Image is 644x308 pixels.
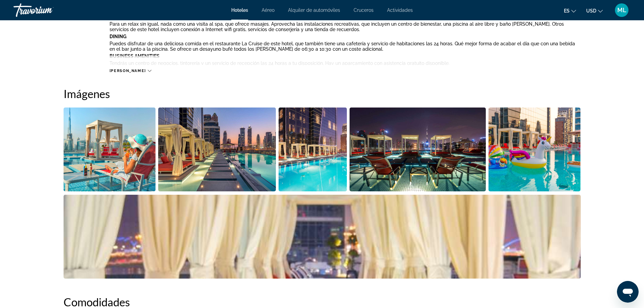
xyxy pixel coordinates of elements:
[64,87,581,100] h2: Imágenes
[110,34,126,39] b: Dining
[262,7,275,13] a: Aéreo
[158,107,276,192] button: Open full-screen image slider
[288,7,340,13] a: Alquiler de automóviles
[14,1,81,19] a: Travorium
[617,7,626,14] span: ML
[350,107,486,192] button: Open full-screen image slider
[110,21,581,32] p: Para un relax sin igual, nada como una visita al spa, que ofrece masajes. Aprovecha las instalaci...
[564,8,570,14] span: es
[586,8,596,14] span: USD
[617,281,639,303] iframe: Button to launch messaging window
[110,68,151,73] button: [PERSON_NAME]
[64,14,93,65] div: Descripción
[488,107,581,192] button: Open full-screen image slider
[64,194,581,279] button: Open full-screen image slider
[387,7,413,13] a: Actividades
[110,53,160,59] b: Business Amenities
[354,7,374,13] a: Cruceros
[110,69,146,73] span: [PERSON_NAME]
[64,107,156,192] button: Open full-screen image slider
[231,7,248,13] a: Hoteles
[564,6,576,16] button: Change language
[110,41,581,52] p: Puedes disfrutar de una deliciosa comida en el restaurante La Cruise de este hotel, que también t...
[586,6,603,16] button: Change currency
[613,3,630,17] button: User Menu
[279,107,347,192] button: Open full-screen image slider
